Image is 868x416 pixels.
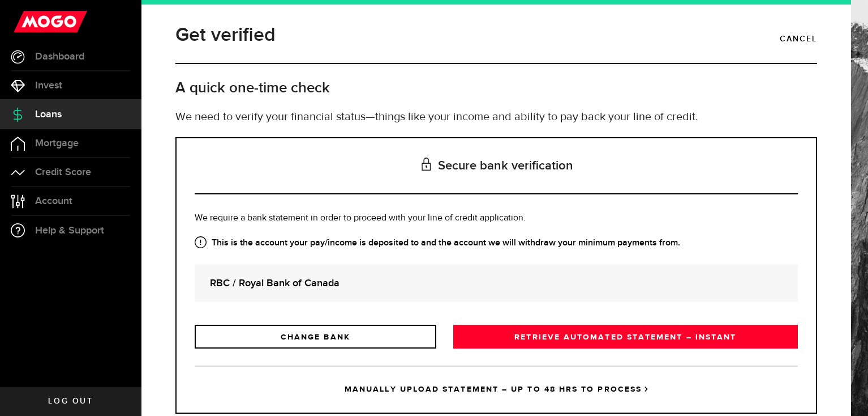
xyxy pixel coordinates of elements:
[35,52,84,62] span: Dashboard
[195,236,798,250] strong: This is the account your pay/income is deposited to and the account we will withdraw your minimum...
[175,20,276,50] h1: Get verified
[195,325,436,349] a: CHANGE BANK
[780,29,817,49] a: Cancel
[453,325,798,349] a: RETRIEVE AUTOMATED STATEMENT – INSTANT
[210,275,783,291] strong: RBC / Royal Bank of Canada
[35,109,62,120] span: Loans
[175,79,817,97] h2: A quick one-time check
[820,368,868,416] iframe: LiveChat chat widget
[195,214,526,223] span: We require a bank statement in order to proceed with your line of credit application.
[35,196,72,206] span: Account
[35,167,91,177] span: Credit Score
[35,226,104,236] span: Help & Support
[48,397,93,405] span: Log out
[195,138,798,194] h3: Secure bank verification
[35,138,79,148] span: Mortgage
[35,80,62,91] span: Invest
[175,109,817,126] p: We need to verify your financial status—things like your income and ability to pay back your line...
